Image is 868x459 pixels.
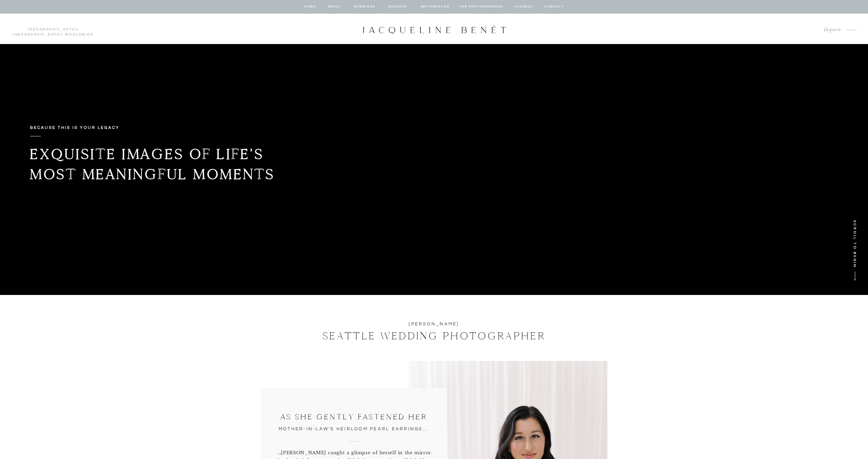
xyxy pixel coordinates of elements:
[818,25,841,35] a: Inquire
[276,425,432,433] p: Mother-In-Law's Heirloom Pearl Earrings...
[421,4,449,10] a: Motherhood
[28,28,77,31] a: [GEOGRAPHIC_DATA]
[10,27,97,31] p: | | Worldwide
[388,4,408,10] a: BOUDOIR
[328,4,342,10] a: about
[369,320,499,328] h2: [PERSON_NAME]
[850,220,858,278] p: SCROLL TO BEGIN
[304,4,317,10] a: home
[276,411,432,423] p: As she Gently Fastened Her
[301,328,567,344] h1: SEATTLE WEDDING PHOTOGRAPHER
[353,4,376,10] a: Weddings
[30,125,120,130] b: Because this is your legacy
[13,33,62,36] a: [GEOGRAPHIC_DATA]
[459,4,504,10] a: for photographers
[513,4,534,10] a: journal
[543,4,565,10] a: contact
[30,145,275,183] b: Exquisite images of life’s most meaningful moments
